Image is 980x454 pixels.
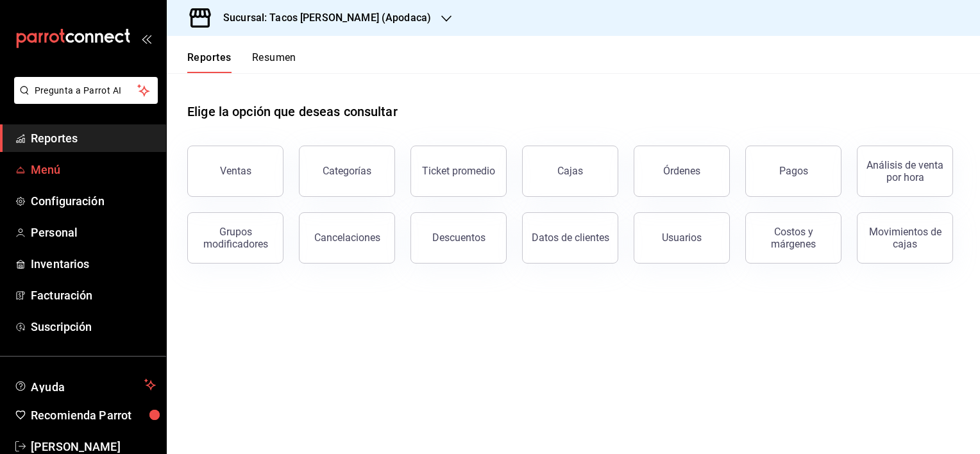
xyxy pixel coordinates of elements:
[31,192,156,210] span: Configuración
[857,212,953,264] button: Movimientos de cajas
[432,231,486,244] div: Descuentos
[865,226,945,250] div: Movimientos de cajas
[634,146,730,197] button: Órdenes
[31,161,156,178] span: Menú
[31,287,156,304] span: Facturación
[187,51,296,73] div: navigation tabs
[634,212,730,264] button: Usuarios
[299,146,395,197] button: Categorías
[187,51,232,73] button: Reportes
[857,146,953,197] button: Análisis de venta por hora
[35,84,138,97] span: Pregunta a Parrot AI
[14,77,158,104] button: Pregunta a Parrot AI
[745,212,841,264] button: Costos y márgenes
[299,212,395,264] button: Cancelaciones
[663,165,700,177] div: Órdenes
[196,226,275,250] div: Grupos modificadores
[422,165,495,177] div: Ticket promedio
[213,10,431,26] h3: Sucursal: Tacos [PERSON_NAME] (Apodaca)
[522,146,618,197] a: Cajas
[31,255,156,273] span: Inventarios
[314,231,380,244] div: Cancelaciones
[220,165,251,177] div: Ventas
[865,159,945,183] div: Análisis de venta por hora
[31,377,139,392] span: Ayuda
[323,165,371,177] div: Categorías
[31,407,156,424] span: Recomienda Parrot
[187,212,283,264] button: Grupos modificadores
[141,33,151,44] button: open_drawer_menu
[31,130,156,147] span: Reportes
[745,146,841,197] button: Pagos
[252,51,296,73] button: Resumen
[662,231,702,244] div: Usuarios
[410,212,507,264] button: Descuentos
[187,102,398,121] h1: Elige la opción que deseas consultar
[9,93,158,106] a: Pregunta a Parrot AI
[522,212,618,264] button: Datos de clientes
[754,226,833,250] div: Costos y márgenes
[31,318,156,335] span: Suscripción
[557,164,584,179] div: Cajas
[532,231,609,244] div: Datos de clientes
[187,146,283,197] button: Ventas
[779,165,808,177] div: Pagos
[31,224,156,241] span: Personal
[410,146,507,197] button: Ticket promedio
